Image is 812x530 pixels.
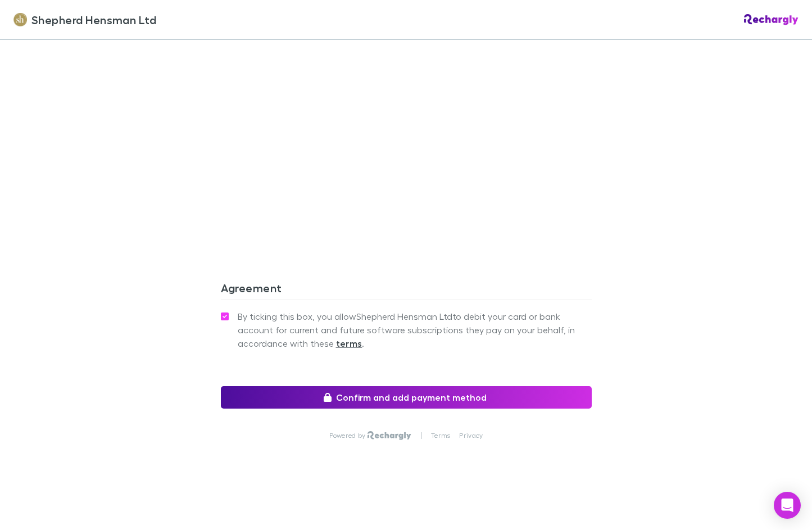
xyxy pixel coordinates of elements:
img: Rechargly Logo [744,14,799,25]
a: Privacy [459,431,483,440]
img: Rechargly Logo [368,431,411,440]
button: Confirm and add payment method [221,386,592,409]
strong: terms [336,338,362,349]
h3: Agreement [221,281,592,299]
div: Open Intercom Messenger [774,492,801,519]
img: Shepherd Hensman Ltd's Logo [13,13,27,26]
p: Powered by [329,431,368,440]
a: Terms [431,431,450,440]
p: | [420,431,422,440]
span: Shepherd Hensman Ltd [31,11,156,28]
span: By ticking this box, you allow Shepherd Hensman Ltd to debit your card or bank account for curren... [238,310,592,350]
